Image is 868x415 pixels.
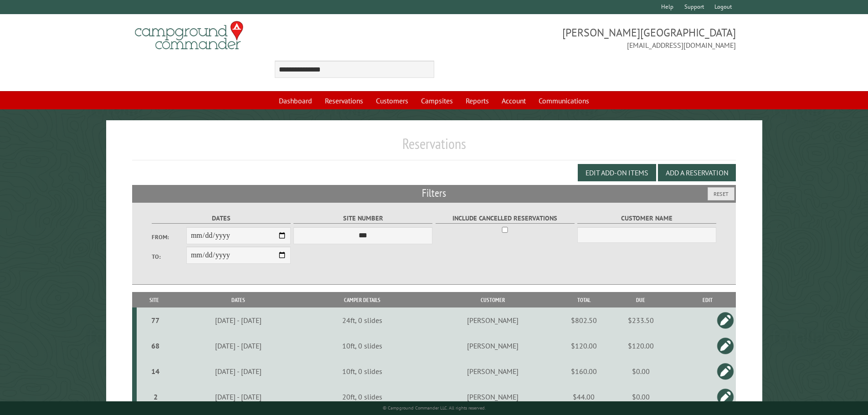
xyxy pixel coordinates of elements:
[293,213,432,224] label: Site Number
[602,292,679,308] th: Due
[602,333,679,359] td: $120.00
[383,405,486,411] small: © Campground Commander LLC. All rights reserved.
[140,316,171,325] div: 77
[679,292,736,308] th: Edit
[319,92,369,109] a: Reservations
[416,92,458,109] a: Campsites
[304,333,420,359] td: 10ft, 0 slides
[565,384,602,410] td: $44.00
[174,316,303,325] div: [DATE] - [DATE]
[565,359,602,384] td: $160.00
[174,341,303,350] div: [DATE] - [DATE]
[304,292,420,308] th: Camper Details
[174,367,303,376] div: [DATE] - [DATE]
[533,92,595,109] a: Communications
[565,292,602,308] th: Total
[140,392,171,401] div: 2
[304,384,420,410] td: 20ft, 0 slides
[420,384,565,410] td: [PERSON_NAME]
[708,187,734,200] button: Reset
[174,392,303,401] div: [DATE] - [DATE]
[496,92,531,109] a: Account
[132,185,736,202] h2: Filters
[152,252,186,261] label: To:
[565,307,602,333] td: $802.50
[370,92,414,109] a: Customers
[152,233,186,241] label: From:
[602,307,679,333] td: $233.50
[140,367,171,376] div: 14
[420,359,565,384] td: [PERSON_NAME]
[137,292,172,308] th: Site
[577,213,716,224] label: Customer Name
[565,333,602,359] td: $120.00
[304,307,420,333] td: 24ft, 0 slides
[578,164,656,181] button: Edit Add-on Items
[132,135,736,160] h1: Reservations
[460,92,494,109] a: Reports
[602,384,679,410] td: $0.00
[420,333,565,359] td: [PERSON_NAME]
[420,307,565,333] td: [PERSON_NAME]
[434,25,736,51] span: [PERSON_NAME][GEOGRAPHIC_DATA] [EMAIL_ADDRESS][DOMAIN_NAME]
[140,341,171,350] div: 68
[152,213,291,224] label: Dates
[436,213,575,224] label: Include Cancelled Reservations
[273,92,318,109] a: Dashboard
[304,359,420,384] td: 10ft, 0 slides
[420,292,565,308] th: Customer
[602,359,679,384] td: $0.00
[172,292,304,308] th: Dates
[658,164,736,181] button: Add a Reservation
[132,18,246,53] img: Campground Commander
